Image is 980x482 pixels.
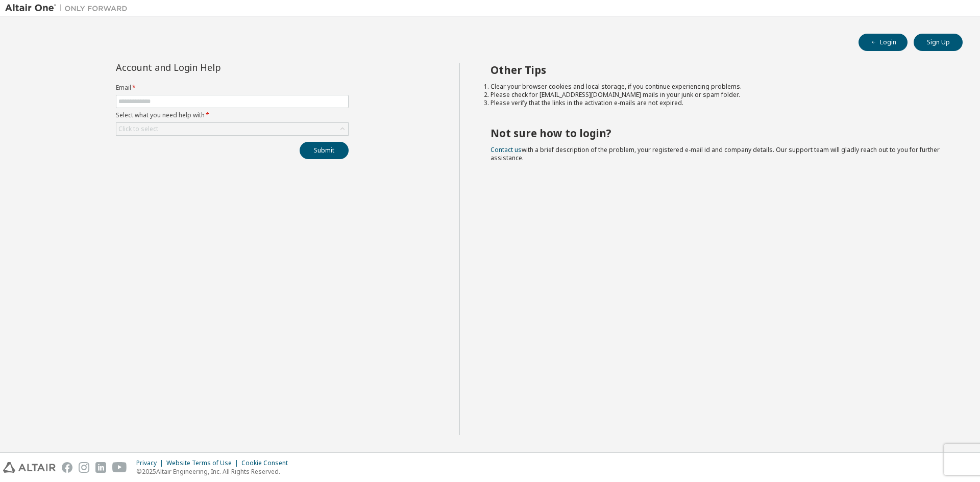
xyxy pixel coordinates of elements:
div: Click to select [118,125,158,133]
img: instagram.svg [79,462,89,473]
img: linkedin.svg [95,462,106,473]
label: Email [116,84,349,92]
div: Cookie Consent [241,459,294,467]
h2: Other Tips [491,63,945,77]
div: Click to select [116,123,348,135]
img: facebook.svg [62,462,72,473]
a: Contact us [491,145,522,154]
button: Sign Up [914,34,963,51]
li: Please verify that the links in the activation e-mails are not expired. [491,99,945,107]
p: © 2025 Altair Engineering, Inc. All Rights Reserved. [136,467,294,476]
div: Privacy [136,459,166,467]
span: with a brief description of the problem, your registered e-mail id and company details. Our suppo... [491,145,940,162]
img: youtube.svg [112,462,127,473]
label: Select what you need help with [116,111,349,119]
li: Please check for [EMAIL_ADDRESS][DOMAIN_NAME] mails in your junk or spam folder. [491,91,945,99]
div: Account and Login Help [116,63,302,71]
h2: Not sure how to login? [491,126,945,140]
button: Login [859,34,908,51]
button: Submit [300,142,349,159]
img: altair_logo.svg [3,462,56,473]
img: Altair One [5,3,133,13]
div: Website Terms of Use [166,459,241,467]
li: Clear your browser cookies and local storage, if you continue experiencing problems. [491,83,945,91]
